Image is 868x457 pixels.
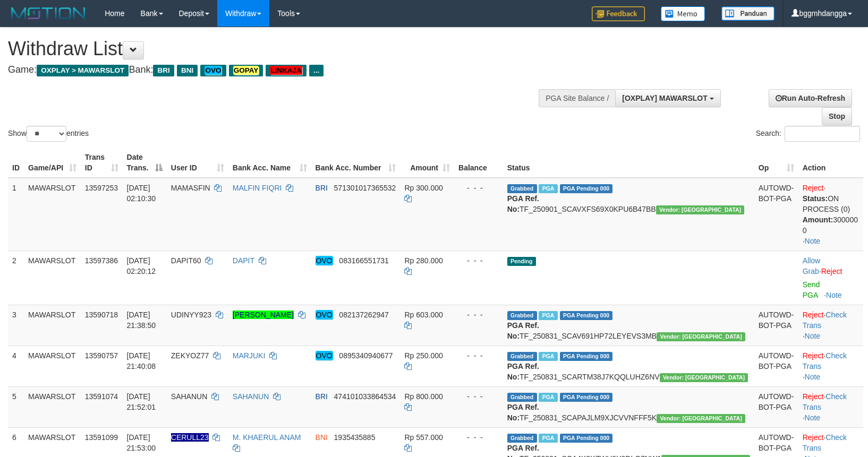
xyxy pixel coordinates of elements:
span: Rp 603.000 [404,311,442,319]
td: · · [798,305,863,346]
td: · [798,251,863,305]
span: [OXPLAY] MAWARSLOT [622,94,708,102]
span: Rp 557.000 [404,433,442,442]
th: Op: activate to sort column ascending [754,148,798,178]
img: MOTION_logo.png [8,5,89,21]
td: · · [798,346,863,386]
th: Action [798,148,863,178]
div: PGA Site Balance / [539,89,615,107]
div: - - - [458,255,499,266]
div: - - - [458,183,499,193]
a: Check Trans [803,351,847,370]
span: BRI [316,392,328,401]
div: - - - [458,350,499,361]
a: Reject [821,267,843,275]
td: · · [798,178,863,251]
h1: Withdraw List [8,38,568,59]
span: PGA Pending [560,184,613,193]
span: ... [309,65,324,76]
a: Note [805,332,821,340]
td: AUTOWD-BOT-PGA [754,305,798,346]
span: Copy 474101033864534 to clipboard [334,392,396,401]
a: Note [805,373,821,381]
span: Grabbed [507,352,537,361]
b: PGA Ref. No: [507,362,539,381]
span: Vendor URL: https://secure10.1velocity.biz [656,205,745,214]
span: Grabbed [507,393,537,402]
span: Copy 083166551731 to clipboard [339,256,388,265]
em: OVO [316,351,333,360]
td: TF_250901_SCAVXFS69X0KPU6B47BB [503,178,754,251]
img: Button%20Memo.svg [661,6,705,21]
a: SAHANUN [233,392,269,401]
span: Marked by bggmhdangga [539,434,557,443]
span: Rp 300.000 [404,184,442,192]
td: TF_250831_SCAV691HP72LEYEVS3MB [503,305,754,346]
span: Vendor URL: https://secure10.1velocity.biz [660,373,748,382]
input: Search: [785,126,860,142]
th: Status [503,148,754,178]
a: Run Auto-Refresh [769,89,852,107]
a: Check Trans [803,433,847,452]
em: GOPAY [233,66,259,75]
span: Marked by bggmhdangga [539,393,557,402]
a: Note [805,413,821,422]
td: TF_250831_SCAPAJLM9XJCVVNFFF5K [503,386,754,427]
span: Copy 1935435885 to clipboard [334,433,376,442]
span: PGA Pending [560,311,613,320]
th: Amount: activate to sort column ascending [400,148,454,178]
a: Note [826,291,842,299]
td: · · [798,386,863,427]
span: Copy 082137262947 to clipboard [339,311,388,319]
th: Bank Acc. Name: activate to sort column ascending [228,148,311,178]
label: Search: [756,126,860,142]
span: Marked by bggmhdangga [539,184,557,193]
b: Amount: [803,215,833,224]
td: TF_250831_SCARTM38J7KQQLUHZ6NV [503,346,754,386]
a: Send PGA [803,280,820,299]
a: DAPIT [233,256,254,265]
img: panduan.png [721,6,775,21]
span: OXPLAY > MAWARSLOT [37,65,129,76]
em: OVO [205,66,222,75]
span: BNI [316,433,328,442]
span: Marked by bggmhdangga [539,352,557,361]
span: Copy 0895340940677 to clipboard [339,351,393,360]
div: - - - [458,432,499,443]
em: OVO [316,310,333,320]
em: OVO [316,256,333,265]
span: Grabbed [507,434,537,443]
a: [PERSON_NAME] [233,311,294,319]
div: - - - [458,309,499,320]
img: Feedback.jpg [592,6,645,21]
a: Reject [803,351,824,360]
h4: Game: Bank: [8,65,568,75]
a: Note [805,237,821,245]
span: BNI [177,65,198,76]
span: Pending [507,257,536,266]
th: Bank Acc. Number: activate to sort column ascending [311,148,401,178]
span: Copy 571301017365532 to clipboard [334,184,396,192]
a: MARJUKI [233,351,265,360]
a: MALFIN FIQRI [233,184,282,192]
span: Vendor URL: https://secure10.1velocity.biz [657,332,745,341]
span: · [803,256,821,275]
td: AUTOWD-BOT-PGA [754,386,798,427]
a: Check Trans [803,392,847,411]
span: Grabbed [507,184,537,193]
a: Check Trans [803,311,847,330]
span: Grabbed [507,311,537,320]
span: PGA Pending [560,352,613,361]
a: Reject [803,311,824,319]
a: M. KHAERUL ANAM [233,433,301,442]
span: Vendor URL: https://secure10.1velocity.biz [657,414,745,423]
a: Allow Grab [803,256,820,275]
span: Rp 280.000 [404,256,442,265]
button: [OXPLAY] MAWARSLOT [615,89,720,107]
div: ON PROCESS (0) 300000 0 [803,193,859,236]
a: Stop [822,107,852,125]
a: Reject [803,433,824,442]
b: PGA Ref. No: [507,321,539,340]
span: Rp 250.000 [404,351,442,360]
td: AUTOWD-BOT-PGA [754,178,798,251]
